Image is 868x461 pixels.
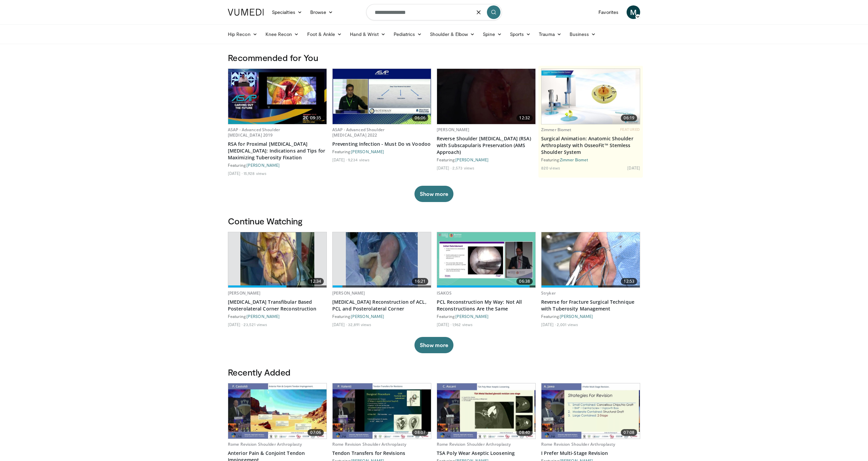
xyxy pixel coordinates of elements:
a: PCL Reconstruction My Way: Not All Reconstructions Are the Same [437,299,536,312]
div: Featuring: [332,314,431,319]
li: [DATE] [627,165,640,171]
span: 12:34 [308,278,324,285]
a: 12:53 [541,232,640,287]
a: Hip Recon [224,27,261,41]
a: ASAP - Advanced Shoulder [MEDICAL_DATA] 2019 [228,127,280,138]
div: Featuring: [437,157,536,162]
span: 09:35 [308,115,324,121]
li: 32,891 views [348,322,371,327]
span: 07:08 [621,429,637,436]
img: 84e7f812-2061-4fff-86f6-cdff29f66ef4.620x360_q85_upscale.jpg [541,69,640,124]
li: 2,573 views [452,165,474,171]
a: [PERSON_NAME] [228,290,261,296]
li: 1,962 views [452,322,473,327]
img: VuMedi Logo [228,9,264,16]
a: Shoulder & Elbow [426,27,479,41]
a: Surgical Animation: Anatomic Shoulder Arthroplasty with OsseoFit™ Stemless Shoulder System [541,135,640,156]
img: a3fe917b-418f-4b37-ad2e-b0d12482d850.620x360_q85_upscale.jpg [541,383,640,439]
a: Reverse for Fracture Surgical Technique with Tuberosity Management [541,299,640,312]
span: 08:07 [412,429,428,436]
img: cbccf5d0-bc34-49a4-aab2-93fc23ee7aed.620x360_q85_upscale.jpg [541,232,640,287]
span: 07:06 [308,429,324,436]
a: 12:34 [228,232,327,287]
a: [PERSON_NAME] [455,157,489,162]
h3: Continue Watching [228,216,640,226]
a: Zimmer Biomet [560,157,588,162]
li: 23,521 views [243,322,267,327]
li: [DATE] [332,157,347,162]
img: aae374fe-e30c-4d93-85d1-1c39c8cb175f.620x360_q85_upscale.jpg [333,69,431,124]
div: Featuring: [332,149,431,154]
a: I Prefer Multi-Stage Revision [541,450,640,457]
a: Pediatrics [390,27,426,41]
a: 06:38 [437,232,535,287]
span: 12:32 [516,115,533,121]
li: [DATE] [332,322,347,327]
a: [PERSON_NAME] [455,314,489,319]
a: Business [566,27,600,41]
li: [DATE] [541,322,556,327]
button: Show more [414,186,453,202]
img: f5a43089-e37c-4409-89bd-d6d9eaa40135.620x360_q85_upscale.jpg [437,69,535,124]
a: Stryker [541,290,556,296]
a: [PERSON_NAME] [246,163,280,167]
a: TSA Poly Wear Aseptic Loosening [437,450,536,457]
a: 07:06 [228,383,327,439]
img: f121adf3-8f2a-432a-ab04-b981073a2ae5.620x360_q85_upscale.jpg [333,383,431,439]
a: 07:08 [541,383,640,439]
a: 06:06 [333,69,431,124]
a: Preventing Infection - Must Do vs Voodoo [332,141,431,147]
a: [PERSON_NAME] [437,127,470,133]
li: 820 views [541,165,560,171]
li: 9,234 views [348,157,370,162]
a: 06:19 [541,69,640,124]
li: [DATE] [228,322,242,327]
a: 09:35 [228,69,327,124]
li: [DATE] [437,165,451,171]
span: 08:40 [516,429,533,436]
a: Spine [479,27,506,41]
a: Zimmer Biomet [541,127,572,133]
a: 08:07 [333,383,431,439]
img: 8037028b-5014-4d38-9a8c-71d966c81743.620x360_q85_upscale.jpg [228,383,327,439]
a: M [627,5,640,19]
div: Featuring: [541,314,640,319]
span: 06:38 [516,278,533,285]
img: b9682281-d191-4971-8e2c-52cd21f8feaa.620x360_q85_upscale.jpg [437,383,535,439]
a: [PERSON_NAME] [332,290,365,296]
a: [PERSON_NAME] [560,314,593,319]
span: 06:19 [621,115,637,121]
img: f1f84c84-0307-4f4e-bcc1-97229c61b180.620x360_q85_upscale.jpg [437,232,535,287]
a: Sports [506,27,535,41]
a: 08:40 [437,383,535,439]
li: 15,928 views [243,171,267,176]
a: Foot & Ankle [303,27,346,41]
a: Reverse Shoulder [MEDICAL_DATA] (RSA) with Subscapularis Preservation (AMS Approach) [437,135,536,156]
a: ASAP - Advanced Shoulder [MEDICAL_DATA] 2022 [332,127,384,138]
a: RSA for Proximal [MEDICAL_DATA] [MEDICAL_DATA]: Indications and Tips for Maximizing Tuberosity Fi... [228,141,327,161]
a: [MEDICAL_DATA] Transfibular Based Posterolateral Corner Reconstruction [228,299,327,312]
a: [PERSON_NAME] [351,149,384,154]
h3: Recently Added [228,367,640,378]
a: Rome Revision Shoulder Arthroplasty [332,441,406,447]
span: FEATURED [620,127,640,132]
li: [DATE] [437,322,451,327]
button: Show more [414,337,453,353]
a: Hand & Wrist [346,27,390,41]
img: Arciero_-_PLC_3.png.620x360_q85_upscale.jpg [240,232,314,287]
a: [PERSON_NAME] [351,314,384,319]
a: Trauma [535,27,566,41]
div: Featuring: [437,314,536,319]
a: Specialties [268,5,306,19]
a: Tendon Transfers for Revisions [332,450,431,457]
li: [DATE] [228,171,242,176]
h3: Recommended for You [228,52,640,63]
a: ISAKOS [437,290,452,296]
img: Stone_ACL_PCL_FL8_Widescreen_640x360_100007535_3.jpg.620x360_q85_upscale.jpg [346,232,418,287]
a: [MEDICAL_DATA] Reconstruction of ACL, PCL and Posterolateral Corner [332,299,431,312]
a: Rome Revision Shoulder Arthroplasty [228,441,302,447]
div: Featuring: [228,314,327,319]
a: [PERSON_NAME] [246,314,280,319]
div: Featuring: [541,157,640,162]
